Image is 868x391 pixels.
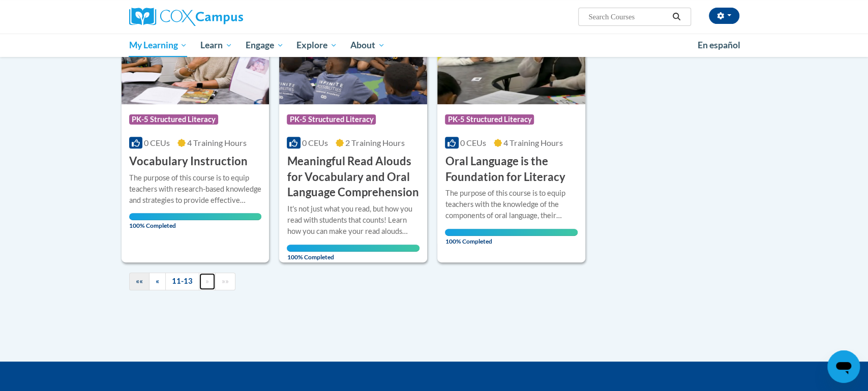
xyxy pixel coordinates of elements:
[129,154,248,169] h3: Vocabulary Instruction
[287,245,420,252] div: Your progress
[165,273,199,290] a: 11-13
[144,138,170,147] span: 0 CEUs
[698,40,740,50] span: En español
[239,34,290,57] a: Engage
[290,34,344,57] a: Explore
[669,11,684,23] button: Search
[114,34,755,57] div: Main menu
[129,114,218,125] span: PK-5 Structured Literacy
[129,213,262,220] div: Your progress
[136,277,143,285] span: ««
[445,229,578,236] div: Your progress
[445,229,578,245] span: 100% Completed
[199,273,216,290] a: Next
[350,39,385,51] span: About
[445,114,534,125] span: PK-5 Structured Literacy
[215,273,235,290] a: End
[129,8,243,26] img: Cox Campus
[827,350,860,383] iframe: Button to launch messaging window
[287,114,376,125] span: PK-5 Structured Literacy
[287,154,420,200] h3: Meaningful Read Alouds for Vocabulary and Oral Language Comprehension
[129,172,262,206] div: The purpose of this course is to equip teachers with research-based knowledge and strategies to p...
[445,154,578,185] h3: Oral Language is the Foundation for Literacy
[200,39,232,51] span: Learn
[445,188,578,221] div: The purpose of this course is to equip teachers with the knowledge of the components of oral lang...
[129,8,322,26] a: Cox Campus
[287,203,420,237] div: It's not just what you read, but how you read with students that counts! Learn how you can make y...
[587,11,669,23] input: Search Courses
[129,273,149,290] a: Begining
[287,245,420,261] span: 100% Completed
[344,34,392,57] a: About
[246,39,284,51] span: Engage
[149,273,166,290] a: Previous
[691,35,747,56] a: En español
[123,34,194,57] a: My Learning
[296,39,337,51] span: Explore
[437,1,585,262] a: Course LogoPK-5 Structured Literacy0 CEUs4 Training Hours Oral Language is the Foundation for Lit...
[302,138,328,147] span: 0 CEUs
[156,277,159,285] span: «
[205,277,209,285] span: »
[460,138,486,147] span: 0 CEUs
[129,39,187,51] span: My Learning
[222,277,229,285] span: »»
[503,138,563,147] span: 4 Training Hours
[279,1,427,262] a: Course LogoPK-5 Structured Literacy0 CEUs2 Training Hours Meaningful Read Alouds for Vocabulary a...
[194,34,239,57] a: Learn
[129,213,262,229] span: 100% Completed
[122,1,270,262] a: Course LogoPK-5 Structured Literacy0 CEUs4 Training Hours Vocabulary InstructionThe purpose of th...
[345,138,405,147] span: 2 Training Hours
[709,8,739,24] button: Account Settings
[187,138,247,147] span: 4 Training Hours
